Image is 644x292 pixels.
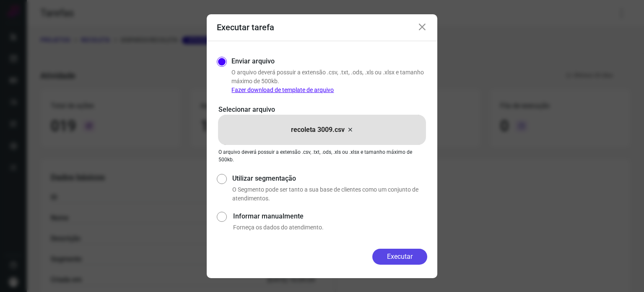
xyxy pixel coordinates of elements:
p: O arquivo deverá possuir a extensão .csv, .txt, .ods, .xls ou .xlsx e tamanho máximo de 500kb. [231,68,427,95]
p: recoleta 3009.csv [291,125,345,135]
button: Executar [372,249,427,265]
p: Forneça os dados do atendimento. [233,223,427,232]
label: Utilizar segmentação [232,174,427,184]
h3: Executar tarefa [217,22,274,32]
a: Fazer download de template de arquivo [231,87,334,93]
p: O Segmento pode ser tanto a sua base de clientes como um conjunto de atendimentos. [232,185,427,203]
label: Enviar arquivo [231,56,275,66]
p: O arquivo deverá possuir a extensão .csv, .txt, .ods, .xls ou .xlsx e tamanho máximo de 500kb. [218,148,426,163]
label: Informar manualmente [233,211,427,221]
p: Selecionar arquivo [218,105,426,115]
